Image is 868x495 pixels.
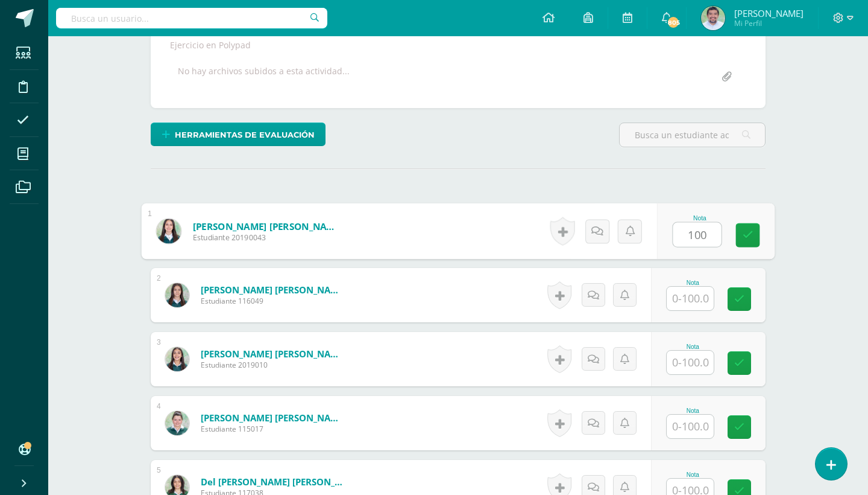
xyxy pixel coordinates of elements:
div: Nota [666,407,719,414]
div: Nota [666,471,719,478]
span: Herramientas de evaluación [175,124,315,146]
div: No hay archivos subidos a esta actividad... [178,65,350,89]
img: a0e145a3d9f65029937f875f862d74eb.png [156,219,181,243]
span: Estudiante 20190043 [193,232,342,243]
a: Herramientas de evaluación [151,123,325,146]
span: [PERSON_NAME] [734,7,804,19]
input: 0-100.0 [667,287,714,310]
div: Nota [666,279,719,286]
a: [PERSON_NAME] [PERSON_NAME] [193,220,342,232]
div: Nota [673,215,728,222]
img: ad1108927cc60e38721b9e823d6494da.png [165,347,189,371]
a: del [PERSON_NAME] [PERSON_NAME] [201,476,345,488]
input: 0-100.0 [667,351,714,374]
input: Busca un estudiante aquí... [620,123,765,147]
div: Nota [666,343,719,350]
span: Estudiante 2019010 [201,360,345,370]
img: 8512c19bb1a7e343054284e08b85158d.png [701,6,725,30]
span: Estudiante 115017 [201,424,345,434]
a: [PERSON_NAME] [PERSON_NAME] [201,348,345,360]
span: 805 [667,16,680,29]
a: [PERSON_NAME] [PERSON_NAME] [201,284,345,296]
img: 64307a1dd9282e061bf43283a80d364e.png [165,411,189,435]
span: Mi Perfil [734,18,804,28]
input: 0-100.0 [673,223,722,247]
input: Busca un usuario... [56,8,327,28]
img: a0bd8f4f71f68d905d827e5a21579165.png [165,283,189,307]
div: Ejercicio en Polypad [165,39,751,51]
span: Estudiante 116049 [201,296,345,306]
input: 0-100.0 [667,415,714,438]
a: [PERSON_NAME] [PERSON_NAME] [201,412,345,424]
